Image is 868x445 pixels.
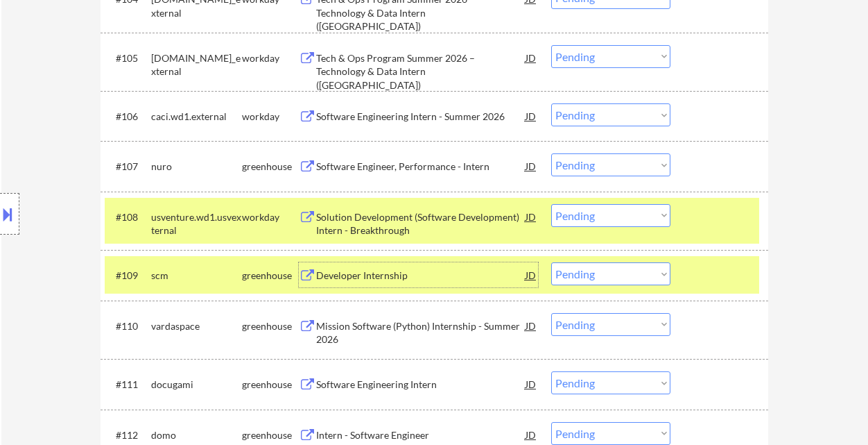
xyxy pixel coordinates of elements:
div: Software Engineering Intern [316,378,526,392]
div: JD [524,371,538,396]
div: docugami [151,378,242,392]
div: Solution Development (Software Development) Intern - Breakthrough [316,210,526,237]
div: #105 [116,51,140,65]
div: JD [524,313,538,338]
div: Software Engineering Intern - Summer 2026 [316,110,526,124]
div: greenhouse [242,428,299,442]
div: greenhouse [242,269,299,283]
div: greenhouse [242,319,299,333]
div: greenhouse [242,160,299,174]
div: JD [524,262,538,287]
div: #111 [116,378,140,392]
div: workday [242,210,299,224]
div: JD [524,204,538,229]
div: Tech & Ops Program Summer 2026 – Technology & Data Intern ([GEOGRAPHIC_DATA]) [316,51,526,92]
div: greenhouse [242,378,299,392]
div: [DOMAIN_NAME]_external [151,51,242,78]
div: #112 [116,428,140,442]
div: JD [524,153,538,178]
div: domo [151,428,242,442]
div: Developer Internship [316,269,526,283]
div: Intern - Software Engineer [316,428,526,442]
div: Software Engineer, Performance - Intern [316,160,526,174]
div: workday [242,51,299,65]
div: Mission Software (Python) Internship - Summer 2026 [316,319,526,346]
div: JD [524,45,538,70]
div: workday [242,110,299,124]
div: JD [524,103,538,128]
